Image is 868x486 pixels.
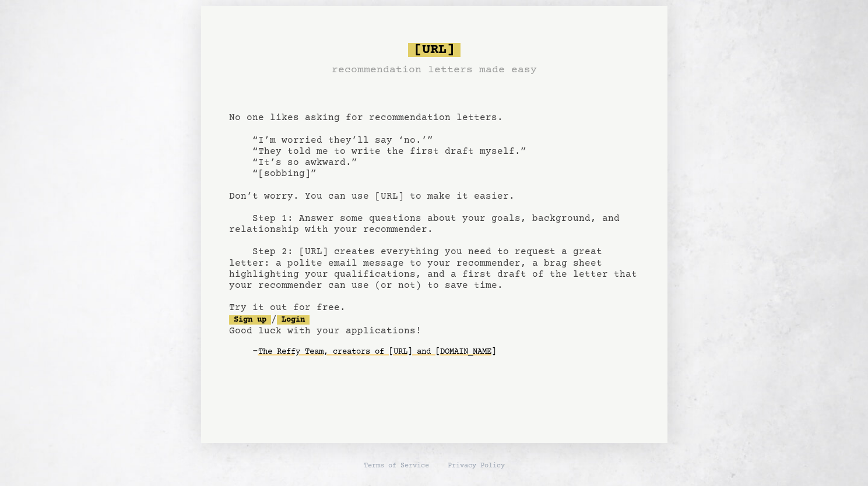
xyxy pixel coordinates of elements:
a: Privacy Policy [448,462,505,471]
h3: recommendation letters made easy [332,62,537,78]
a: Login [277,315,310,325]
div: - [252,346,639,358]
a: The Reffy Team, creators of [URL] and [DOMAIN_NAME] [258,343,496,361]
a: Terms of Service [364,462,429,471]
span: [URL] [408,43,461,57]
a: Sign up [229,315,271,325]
pre: No one likes asking for recommendation letters. “I’m worried they’ll say ‘no.’” “They told me to ... [229,38,639,380]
